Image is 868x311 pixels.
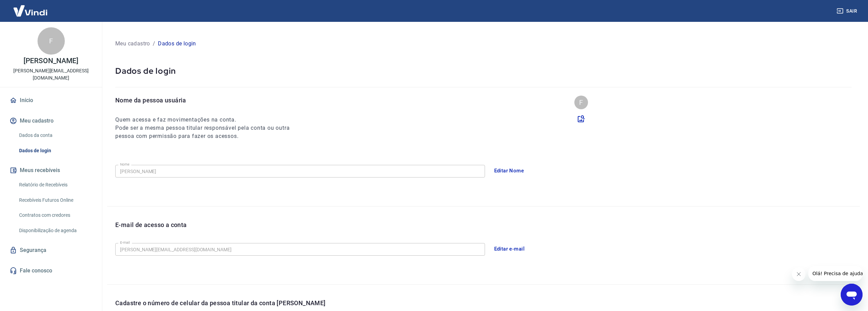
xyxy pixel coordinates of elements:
a: Contratos com credores [16,208,94,222]
a: Fale conosco [8,263,94,278]
h6: Pode ser a mesma pessoa titular responsável pela conta ou outra pessoa com permissão para fazer o... [115,124,302,140]
button: Meus recebíveis [8,163,94,178]
button: Sair [835,5,860,17]
label: E-mail [120,240,130,245]
img: Vindi [8,0,53,21]
a: Segurança [8,243,94,258]
button: Editar e-mail [490,242,529,256]
p: [PERSON_NAME][EMAIL_ADDRESS][DOMAIN_NAME] [5,67,97,82]
span: Olá! Precisa de ajuda? [4,5,57,10]
iframe: Mensagem da empresa [808,266,863,281]
p: / [153,40,155,48]
a: Recebíveis Futuros Online [16,193,94,207]
button: Meu cadastro [8,113,94,128]
p: Cadastre o número de celular da pessoa titular da conta [PERSON_NAME] [115,298,711,308]
button: Editar Nome [490,164,528,178]
h6: Quem acessa e faz movimentações na conta. [115,116,302,124]
iframe: Botão para abrir a janela de mensagens [841,284,863,306]
iframe: Fechar mensagem [792,267,806,281]
p: E-mail de acesso a conta [115,220,187,229]
div: F [574,96,588,109]
p: Meu cadastro [115,40,150,48]
a: Dados de login [16,144,94,158]
a: Disponibilização de agenda [16,224,94,238]
label: Nome [120,162,130,167]
p: Dados de login [115,66,852,76]
a: Relatório de Recebíveis [16,178,94,192]
p: Nome da pessoa usuária [115,96,302,105]
p: [PERSON_NAME] [24,57,78,65]
a: Dados da conta [16,128,94,142]
p: Dados de login [158,40,196,48]
a: Início [8,93,94,108]
div: F [38,27,65,55]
